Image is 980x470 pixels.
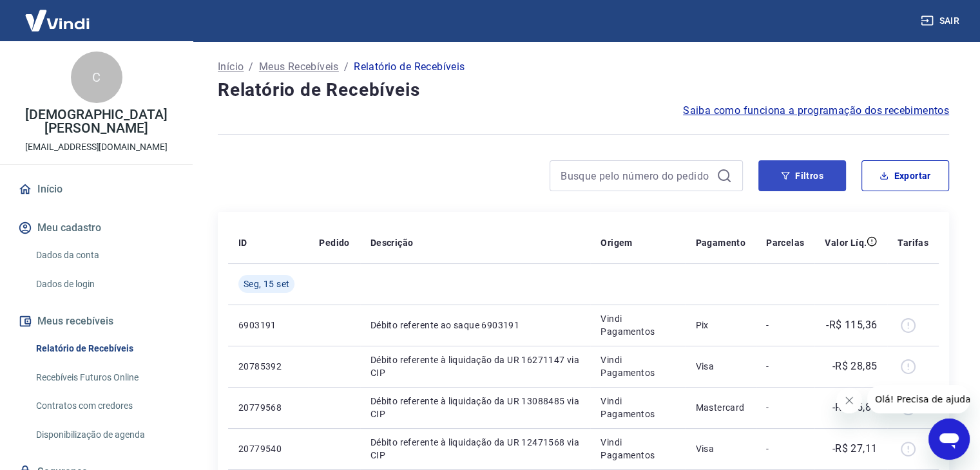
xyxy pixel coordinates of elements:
span: Olá! Precisa de ajuda? [8,9,108,19]
p: Débito referente à liquidação da UR 16271147 via CIP [370,353,581,379]
p: Vindi Pagamentos [600,312,675,338]
p: 6903191 [238,319,298,332]
p: Origem [600,236,632,249]
iframe: Fechar mensagem [836,388,862,413]
p: Visa [695,360,745,373]
p: Relatório de Recebíveis [354,59,465,75]
p: Mastercard [695,401,745,414]
p: Tarifas [898,236,928,249]
p: Descrição [370,236,414,249]
p: Vindi Pagamentos [600,353,675,379]
button: Sair [918,9,965,33]
p: Pix [695,319,745,332]
a: Início [218,59,244,75]
a: Saiba como funciona a programação dos recebimentos [683,103,949,118]
p: / [344,59,349,75]
p: -R$ 55,85 [832,400,878,415]
p: ID [238,236,247,249]
p: -R$ 27,11 [832,441,878,456]
p: / [249,59,253,75]
a: Dados de login [31,271,177,297]
p: [DEMOGRAPHIC_DATA][PERSON_NAME] [10,108,182,135]
p: Pedido [319,236,349,249]
iframe: Mensagem da empresa [867,385,970,413]
p: Pagamento [695,236,745,249]
div: C [71,52,122,103]
p: - [766,401,804,414]
iframe: Botão para abrir a janela de mensagens [928,418,970,460]
p: Vindi Pagamentos [600,436,675,462]
button: Exportar [861,160,949,191]
p: - [766,442,804,455]
button: Meus recebíveis [15,307,177,335]
p: [EMAIL_ADDRESS][DOMAIN_NAME] [25,140,168,154]
a: Relatório de Recebíveis [31,335,177,362]
p: Débito referente ao saque 6903191 [370,319,581,332]
p: Débito referente à liquidação da UR 12471568 via CIP [370,436,581,462]
button: Filtros [758,160,846,191]
p: Valor Líq. [825,236,867,249]
p: 20785392 [238,360,298,373]
p: 20779540 [238,442,298,455]
p: - [766,319,804,332]
span: Seg, 15 set [244,277,289,290]
p: Parcelas [766,236,804,249]
h4: Relatório de Recebíveis [218,77,949,103]
a: Disponibilização de agenda [31,422,177,448]
p: -R$ 115,36 [826,317,877,333]
a: Contratos com credores [31,393,177,419]
p: Visa [695,442,745,455]
a: Início [15,175,177,203]
p: - [766,360,804,373]
p: -R$ 28,85 [832,359,878,374]
p: Débito referente à liquidação da UR 13088485 via CIP [370,395,581,420]
p: 20779568 [238,401,298,414]
a: Meus Recebíveis [259,59,339,75]
a: Dados da conta [31,242,177,268]
img: Vindi [15,1,99,40]
button: Meu cadastro [15,214,177,242]
input: Busque pelo número do pedido [561,166,711,185]
p: Vindi Pagamentos [600,395,675,420]
a: Recebíveis Futuros Online [31,364,177,391]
